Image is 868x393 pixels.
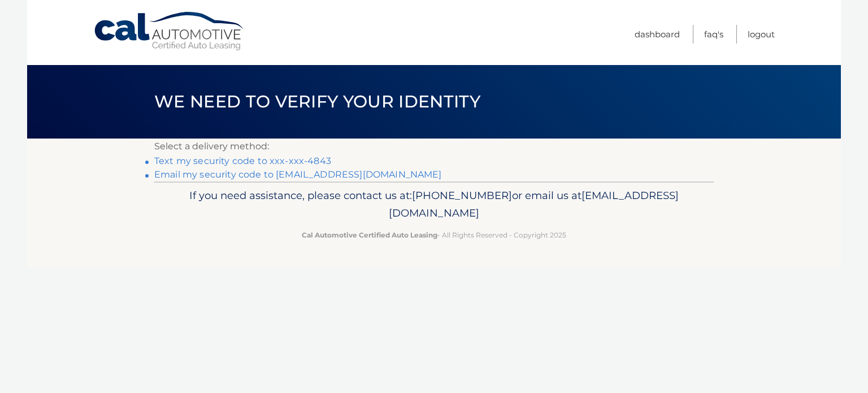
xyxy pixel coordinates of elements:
span: [PHONE_NUMBER] [412,189,512,202]
a: Dashboard [635,25,680,44]
a: Email my security code to [EMAIL_ADDRESS][DOMAIN_NAME] [154,169,442,180]
a: Logout [748,25,775,44]
p: If you need assistance, please contact us at: or email us at [162,187,706,223]
span: We need to verify your identity [154,91,480,112]
a: FAQ's [704,25,723,44]
p: - All Rights Reserved - Copyright 2025 [162,229,706,241]
p: Select a delivery method: [154,139,714,154]
a: Text my security code to xxx-xxx-4843 [154,156,331,166]
strong: Cal Automotive Certified Auto Leasing [302,231,437,239]
a: Cal Automotive [93,11,246,51]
